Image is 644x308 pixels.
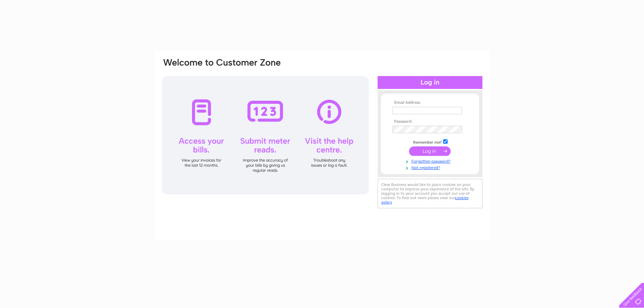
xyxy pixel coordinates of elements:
td: Remember me? [391,138,469,145]
a: Not registered? [392,164,469,170]
div: Clear Business would like to place cookies on your computer to improve your experience of the sit... [378,179,482,208]
th: Password: [391,119,469,124]
a: Forgotten password? [392,158,469,164]
th: Email Address: [391,100,469,105]
a: cookies policy [381,195,469,205]
input: Submit [409,146,451,156]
